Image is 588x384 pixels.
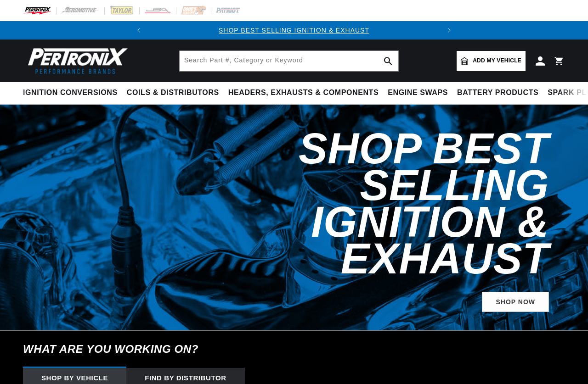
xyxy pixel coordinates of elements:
input: Search Part #, Category or Keyword [180,51,398,71]
span: Engine Swaps [388,88,448,98]
span: Add my vehicle [473,56,521,65]
summary: Engine Swaps [383,82,452,104]
span: Headers, Exhausts & Components [228,88,379,98]
a: SHOP BEST SELLING IGNITION & EXHAUST [219,27,369,34]
a: Add my vehicle [457,51,526,71]
button: search button [378,51,398,71]
img: Pertronix [23,45,129,77]
span: Battery Products [457,88,538,98]
span: Coils & Distributors [127,88,219,98]
h2: Shop Best Selling Ignition & Exhaust [156,130,549,277]
div: 1 of 2 [148,25,440,35]
button: Translation missing: en.sections.announcements.previous_announcement [130,21,148,39]
button: Translation missing: en.sections.announcements.next_announcement [440,21,458,39]
div: Announcement [148,25,440,35]
a: SHOP NOW [482,292,549,312]
summary: Ignition Conversions [23,82,122,104]
summary: Battery Products [452,82,543,104]
span: Ignition Conversions [23,88,118,98]
summary: Headers, Exhausts & Components [224,82,383,104]
summary: Coils & Distributors [122,82,224,104]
